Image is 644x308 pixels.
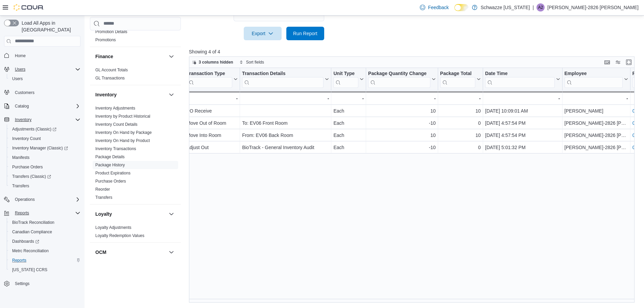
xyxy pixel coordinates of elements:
h3: Finance [95,53,113,60]
div: BioTrack - General Inventory Audit [242,143,329,151]
div: Employee [564,70,622,88]
a: Manifests [9,153,32,162]
span: Transfers (Classic) [9,172,80,181]
a: Promotions [95,38,116,42]
div: Adjust Out [187,143,238,151]
button: Keyboard shortcuts [603,58,611,66]
button: Package Quantity Change [368,70,436,88]
a: Inventory On Hand by Package [95,130,152,135]
div: Each [333,143,364,151]
p: Showing 4 of 4 [189,48,639,55]
div: Package Total [440,70,475,77]
a: Promotion Details [95,29,127,34]
button: Run Report [286,27,324,40]
button: Transaction Details [242,70,329,88]
span: A2 [538,3,543,11]
span: Manifests [12,155,29,160]
span: Home [15,53,26,58]
span: 3 columns hidden [199,60,233,65]
div: Package Total [440,70,475,88]
span: Run Report [293,30,317,37]
button: Employee [564,70,628,88]
a: Package Details [95,155,125,159]
div: Unit Type [333,70,358,88]
button: OCM [95,249,166,256]
a: Inventory On Hand by Product [95,138,150,143]
a: Settings [12,280,32,288]
a: Inventory Transactions [95,146,136,151]
span: Catalog [15,103,29,109]
a: Transfers [95,195,112,200]
div: 10 [440,131,481,139]
span: BioTrack Reconciliation [12,220,54,225]
a: Loyalty Adjustments [95,225,132,230]
div: To: EV06 Front Room [242,119,329,127]
span: Reports [12,209,80,217]
div: Transaction Details [242,70,324,77]
a: Adjustments (Classic) [7,124,83,134]
span: Users [9,75,80,83]
div: Move Into Room [187,131,238,139]
span: Metrc Reconciliation [9,247,80,255]
button: Sort fields [237,58,267,66]
a: Reorder [95,187,110,192]
div: From: EV06 Back Room [242,131,329,139]
a: Dashboards [7,237,83,246]
span: Metrc Reconciliation [12,248,49,254]
a: Inventory by Product Historical [95,114,150,119]
a: BioTrack Reconciliation [9,218,57,227]
div: Finance [90,66,181,85]
span: Inventory Adjustments [95,105,135,111]
span: Feedback [428,4,449,11]
p: [PERSON_NAME]-2826 [PERSON_NAME] [547,3,639,11]
div: Transaction Details [242,70,324,88]
a: GL Transactions [95,76,125,80]
button: Transfers [7,181,83,191]
div: 10 [440,107,481,115]
span: Transfers (Classic) [12,174,51,179]
button: Inventory Count [7,134,83,143]
div: 10 [368,131,436,139]
span: Export [248,27,278,40]
span: GL Transactions [95,75,125,81]
span: Washington CCRS [9,266,80,274]
button: 3 columns hidden [189,58,236,66]
button: Catalog [1,101,83,111]
a: Purchase Orders [9,163,46,171]
nav: Complex example [4,48,80,306]
a: GL Account Totals [95,68,128,72]
span: Operations [15,197,35,202]
div: [PERSON_NAME] [564,107,628,115]
span: Canadian Compliance [9,228,80,236]
span: Inventory by Product Historical [95,114,150,119]
div: 10 [368,107,436,115]
a: Users [9,75,25,83]
span: Loyalty Redemption Values [95,233,144,238]
button: Users [7,74,83,84]
span: Settings [12,279,80,288]
span: Dashboards [12,239,39,244]
div: Transaction Type [186,70,232,88]
a: Inventory Count Details [95,122,138,127]
a: Transfers (Classic) [7,172,83,181]
div: - [564,94,628,102]
div: [DATE] 4:57:54 PM [485,131,560,139]
a: Product Expirations [95,171,130,175]
span: Inventory Manager (Classic) [9,144,80,152]
span: Canadian Compliance [12,229,52,235]
span: Purchase Orders [9,163,80,171]
span: Inventory Count Details [95,122,138,127]
div: [DATE] 5:01:32 PM [485,143,560,151]
button: Inventory [12,116,34,124]
span: Users [12,76,23,81]
span: Transfers [9,182,80,190]
a: Metrc Reconciliation [9,247,51,255]
button: Users [1,65,83,74]
div: - [485,94,560,102]
a: Reports [9,256,29,264]
img: Cova [14,4,44,11]
a: Inventory Adjustments [95,106,135,111]
button: Canadian Compliance [7,227,83,237]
